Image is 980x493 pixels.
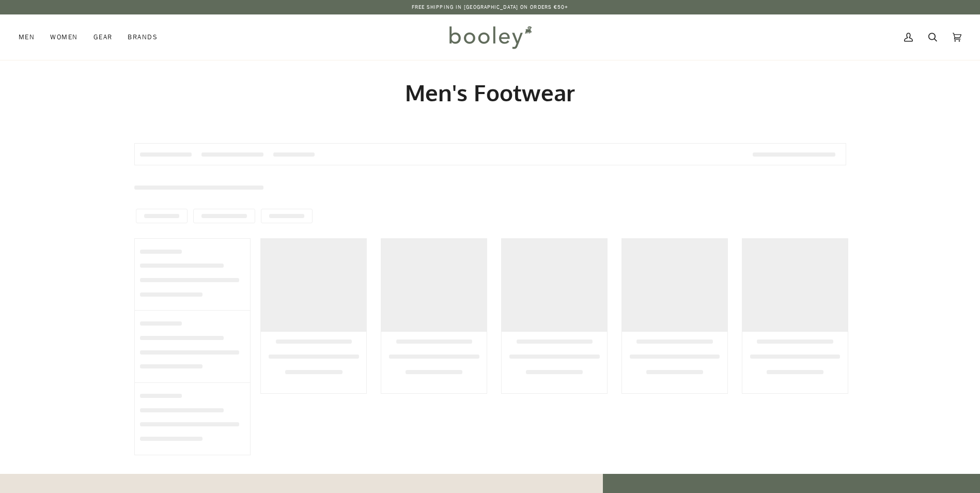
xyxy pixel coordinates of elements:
[120,14,165,60] a: Brands
[94,32,113,42] span: Gear
[412,3,569,11] p: Free Shipping in [GEOGRAPHIC_DATA] on Orders €50+
[86,14,120,60] a: Gear
[134,79,846,107] h1: Men's Footwear
[19,32,35,42] span: Men
[19,14,42,60] a: Men
[42,14,85,60] a: Women
[50,32,77,42] span: Women
[128,32,158,42] span: Brands
[445,22,535,52] img: Booley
